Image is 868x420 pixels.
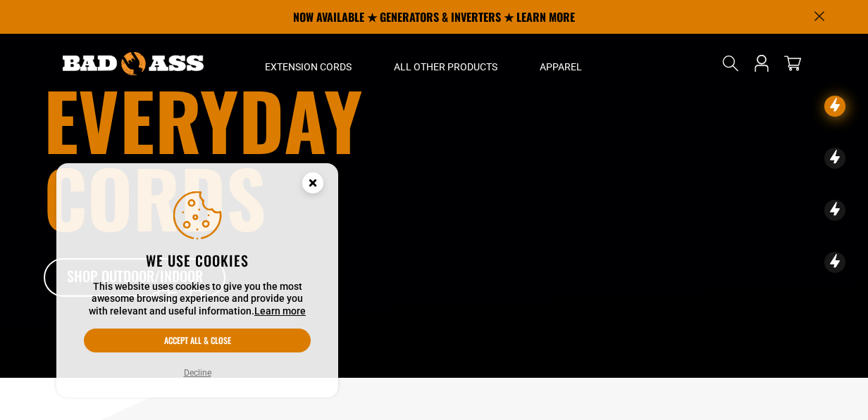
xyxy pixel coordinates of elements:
aside: Cookie Consent [56,163,338,398]
summary: Apparel [519,34,603,93]
span: All Other Products [394,61,497,73]
p: This website uses cookies to give you the most awesome browsing experience and provide you with r... [84,281,311,318]
a: Learn more [254,305,306,317]
summary: Extension Cords [244,34,373,93]
h1: Everyday cords [44,81,513,236]
img: Bad Ass Extension Cords [63,52,204,75]
h2: We use cookies [84,251,311,269]
span: Extension Cords [265,61,352,73]
a: Shop Outdoor/Indoor [44,258,227,298]
summary: All Other Products [373,34,519,93]
span: Apparel [540,61,582,73]
summary: Search [719,52,742,75]
button: Decline [180,366,216,380]
button: Accept all & close [84,329,311,352]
